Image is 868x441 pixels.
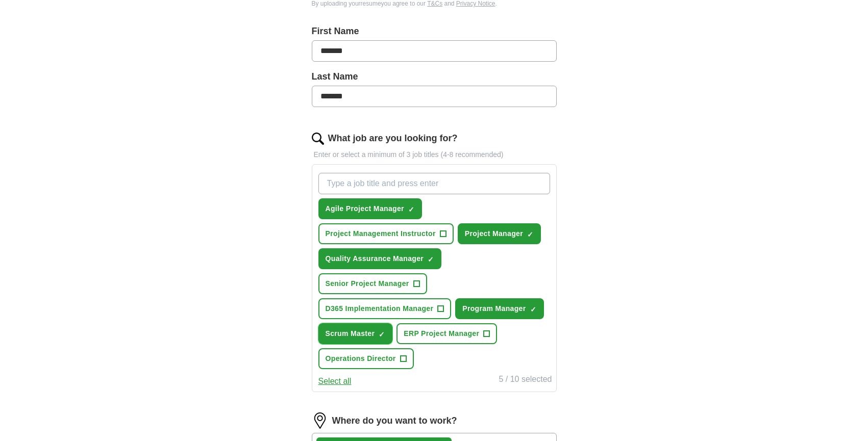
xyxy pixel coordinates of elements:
[318,323,393,344] button: Scrum Master✓
[312,133,324,145] img: search.png
[318,348,414,369] button: Operations Director
[396,323,497,344] button: ERP Project Manager
[428,255,434,264] span: ✓
[326,328,375,339] span: Scrum Master
[332,414,457,428] label: Where do you want to work?
[404,328,479,339] span: ERP Project Manager
[318,248,442,269] button: Quality Assurance Manager✓
[326,203,404,214] span: Agile Project Manager
[462,303,526,314] span: Program Manager
[318,298,452,319] button: D365 Implementation Manager
[326,253,424,264] span: Quality Assurance Manager
[326,228,436,239] span: Project Management Instructor
[312,149,557,160] p: Enter or select a minimum of 3 job titles (4-8 recommended)
[326,278,409,289] span: Senior Project Manager
[318,273,427,294] button: Senior Project Manager
[530,305,536,314] span: ✓
[326,303,434,314] span: D365 Implementation Manager
[318,198,422,219] button: Agile Project Manager✓
[328,132,458,145] label: What job are you looking for?
[318,375,352,387] button: Select all
[465,228,523,239] span: Project Manager
[408,205,414,214] span: ✓
[455,298,543,319] button: Program Manager✓
[312,70,557,84] label: Last Name
[379,330,385,339] span: ✓
[312,412,328,429] img: location.png
[318,223,454,244] button: Project Management Instructor
[312,24,557,38] label: First Name
[499,373,552,387] div: 5 / 10 selected
[527,230,533,239] span: ✓
[318,173,550,194] input: Type a job title and press enter
[326,353,396,364] span: Operations Director
[458,223,541,244] button: Project Manager✓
